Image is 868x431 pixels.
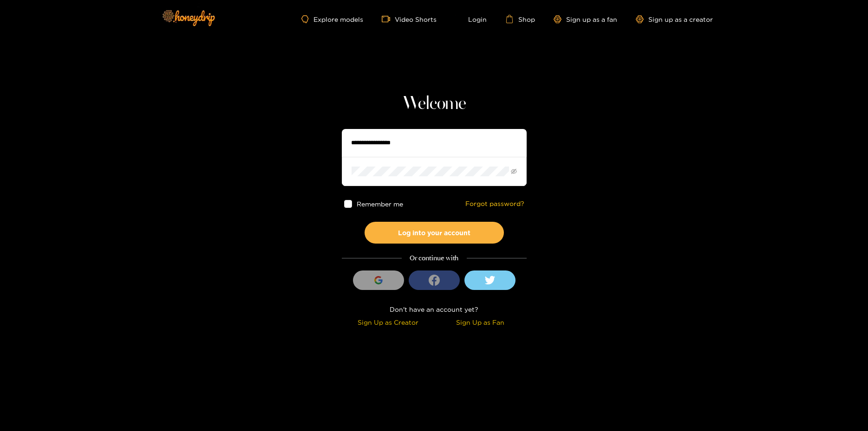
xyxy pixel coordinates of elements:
[356,200,403,207] span: Remember me
[505,15,535,23] a: Shop
[554,15,617,23] a: Sign up as a fan
[344,317,432,328] div: Sign Up as Creator
[342,93,527,115] h1: Welcome
[636,15,713,23] a: Sign up as a creator
[511,168,517,174] span: eye-invisible
[382,15,437,23] a: Video Shorts
[342,253,527,264] div: Or continue with
[342,304,527,315] div: Don't have an account yet?
[382,15,395,23] span: video-camera
[455,15,487,23] a: Login
[437,317,524,328] div: Sign Up as Fan
[301,15,363,23] a: Explore models
[365,222,504,244] button: Log into your account
[465,200,524,208] a: Forgot password?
